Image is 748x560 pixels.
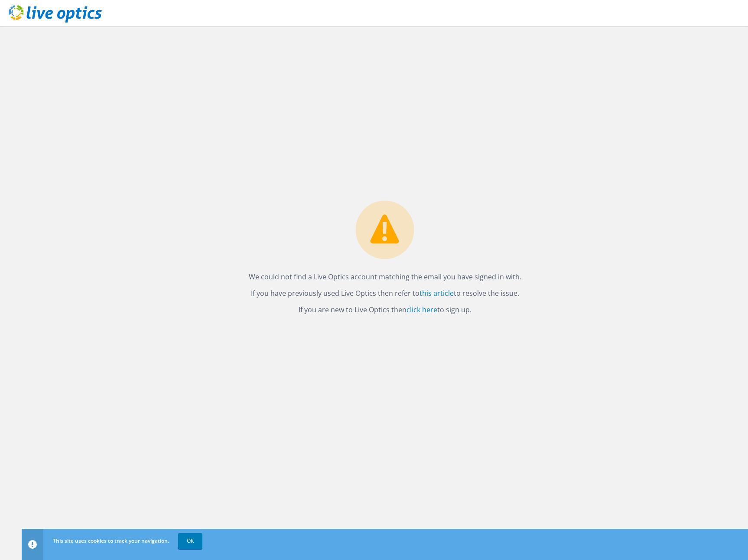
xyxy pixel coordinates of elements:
span: This site uses cookies to track your navigation. [53,537,169,544]
a: click here [407,305,437,314]
a: OK [178,533,202,549]
a: this article [420,288,454,298]
p: If you are new to Live Optics then to sign up. [249,304,521,316]
p: We could not find a Live Optics account matching the email you have signed in with. [249,271,521,283]
p: If you have previously used Live Optics then refer to to resolve the issue. [249,287,521,299]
